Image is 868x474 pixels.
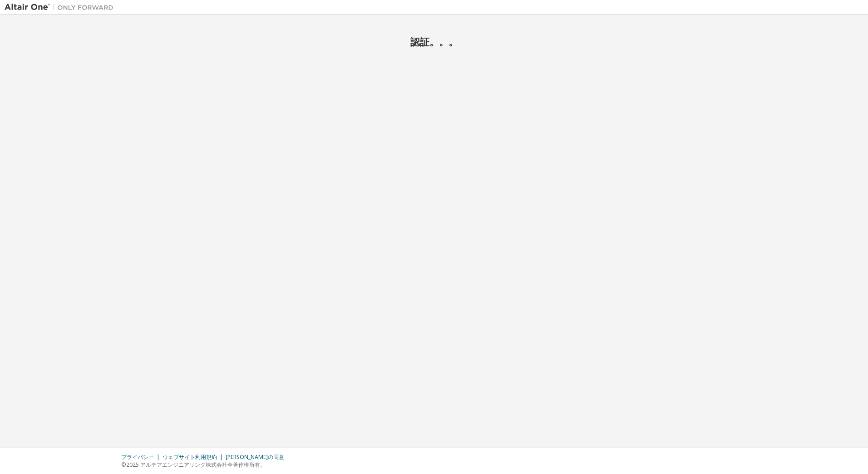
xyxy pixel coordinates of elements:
[163,454,226,461] div: ウェブサイト利用規約
[5,36,863,48] h2: 認証。。。
[126,461,266,469] font: 2025 アルテアエンジニアリング株式会社全著作権所有。
[226,454,290,461] div: [PERSON_NAME]の同意
[121,461,290,469] p: ©
[5,3,118,12] img: Altair One
[121,454,163,461] div: プライバシー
